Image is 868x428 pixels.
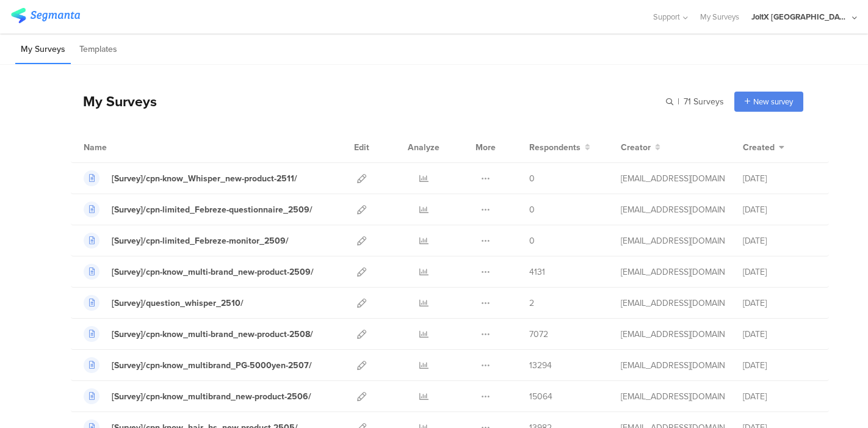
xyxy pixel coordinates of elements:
[529,328,548,341] span: 7072
[621,297,725,310] div: kumai.ik@pg.com
[743,297,816,310] div: [DATE]
[676,95,681,108] span: |
[743,141,775,154] span: Created
[621,266,725,278] div: kumai.ik@pg.com
[743,141,784,154] button: Created
[84,264,314,280] a: [Survey]/cpn-know_multi-brand_new-product-2509/
[743,172,816,185] div: [DATE]
[529,266,545,278] span: 4131
[653,11,680,23] span: Support
[112,234,289,247] div: [Survey]/cpn-limited_Febreze-monitor_2509/
[84,295,244,311] a: [Survey]/question_whisper_2510/
[84,141,157,154] div: Name
[112,359,312,372] div: [Survey]/cpn-know_multibrand_PG-5000yen-2507/
[529,203,535,216] span: 0
[112,266,314,278] div: [Survey]/cpn-know_multi-brand_new-product-2509/
[11,8,80,23] img: segmanta logo
[15,35,71,64] li: My Surveys
[753,96,793,107] span: New survey
[621,359,725,372] div: kumai.ik@pg.com
[743,266,816,278] div: [DATE]
[74,35,123,64] li: Templates
[529,172,535,185] span: 0
[751,11,849,23] div: JoltX [GEOGRAPHIC_DATA]
[112,297,244,310] div: [Survey]/question_whisper_2510/
[529,359,552,372] span: 13294
[71,91,157,112] div: My Surveys
[621,172,725,185] div: kumai.ik@pg.com
[621,234,725,247] div: kumai.ik@pg.com
[529,141,590,154] button: Respondents
[84,233,289,248] a: [Survey]/cpn-limited_Febreze-monitor_2509/
[621,328,725,341] div: kumai.ik@pg.com
[112,203,313,216] div: [Survey]/cpn-limited_Febreze-questionnaire_2509/
[621,390,725,403] div: kumai.ik@pg.com
[743,328,816,341] div: [DATE]
[84,388,311,404] a: [Survey]/cpn-know_multibrand_new-product-2506/
[529,234,535,247] span: 0
[112,390,311,403] div: [Survey]/cpn-know_multibrand_new-product-2506/
[84,326,313,342] a: [Survey]/cpn-know_multi-brand_new-product-2508/
[743,390,816,403] div: [DATE]
[84,357,312,373] a: [Survey]/cpn-know_multibrand_PG-5000yen-2507/
[743,359,816,372] div: [DATE]
[621,203,725,216] div: kumai.ik@pg.com
[621,141,660,154] button: Creator
[743,234,816,247] div: [DATE]
[743,203,816,216] div: [DATE]
[621,141,651,154] span: Creator
[405,132,442,162] div: Analyze
[472,132,499,162] div: More
[529,297,534,310] span: 2
[529,141,580,154] span: Respondents
[112,328,313,341] div: [Survey]/cpn-know_multi-brand_new-product-2508/
[349,132,375,162] div: Edit
[84,201,313,217] a: [Survey]/cpn-limited_Febreze-questionnaire_2509/
[84,170,297,186] a: [Survey]/cpn-know_Whisper_new-product-2511/
[529,390,552,403] span: 15064
[112,172,297,185] div: [Survey]/cpn-know_Whisper_new-product-2511/
[684,95,724,108] span: 71 Surveys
